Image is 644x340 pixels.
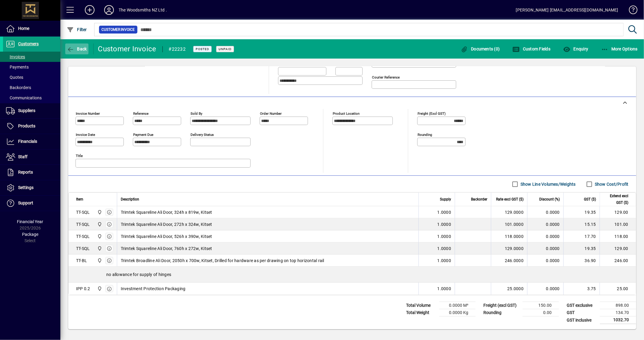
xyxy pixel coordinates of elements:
div: #22232 [169,44,186,54]
span: 1.0000 [437,233,451,239]
td: 0.0000 [527,283,563,295]
button: Back [65,43,88,54]
td: 134.70 [600,309,636,316]
span: Communications [6,95,42,100]
td: 1032.70 [600,316,636,324]
span: Invoices [6,54,25,59]
span: Supply [440,196,451,203]
span: Customer Invoice [101,27,135,33]
button: More Options [600,43,639,54]
span: 1.0000 [437,245,451,252]
div: no allowance for supply of hinges [69,267,636,282]
mat-label: Order number [260,111,282,116]
div: TT-SQL [76,233,90,239]
td: 0.0000 [527,206,563,218]
div: The Woodsmiths NZ Ltd . [119,5,167,15]
td: 898.00 [600,302,636,309]
span: Staff [18,154,27,159]
a: Financials [3,134,60,149]
span: Products [18,123,35,128]
td: 150.00 [523,302,559,309]
label: Show Cost/Profit [594,181,629,187]
td: 246.00 [600,255,636,267]
a: Backorders [3,82,60,93]
a: Staff [3,149,60,165]
span: 1.0000 [437,221,451,227]
span: Posted [196,47,209,51]
span: 1.0000 [437,258,451,264]
mat-label: Rounding [418,133,432,137]
span: Trimtek Squareline Ali Door, 272h x 324w, Kitset [121,221,212,227]
a: Invoices [3,52,60,62]
span: Unpaid [219,47,232,51]
mat-label: Payment due [133,133,153,137]
span: Reports [18,170,33,175]
label: Show Line Volumes/Weights [519,181,576,187]
button: Add [80,5,99,15]
div: TT-BL [76,258,87,264]
a: Home [3,21,60,36]
span: Enquiry [563,47,588,51]
button: Custom Fields [511,43,552,54]
div: TT-SQL [76,209,90,215]
a: Reports [3,165,60,180]
span: Documents (0) [461,47,500,51]
td: 118.00 [600,230,636,242]
div: 118.0000 [495,233,524,239]
td: 17.70 [563,230,600,242]
span: 1.0000 [437,209,451,215]
td: Total Weight [403,309,439,316]
div: 129.0000 [495,245,524,252]
td: 0.0000 [527,255,563,267]
span: Trimtek Squareline Ali Door, 760h x 272w, Kitset [121,245,212,252]
td: Freight (excl GST) [480,302,523,309]
td: 0.00 [523,309,559,316]
span: Trimtek Squareline Ali Door, 526h x 390w, Kitset [121,233,212,239]
button: Enquiry [562,43,590,54]
span: Item [76,196,83,203]
span: The Woodsmiths [96,233,103,240]
td: Rounding [480,309,523,316]
div: Customer Invoice [98,44,156,54]
div: TT-SQL [76,221,90,227]
div: 246.0000 [495,258,524,264]
span: Description [121,196,139,203]
td: 0.0000 [527,230,563,242]
button: Documents (0) [459,43,501,54]
td: 36.90 [563,255,600,267]
td: GST inclusive [564,316,600,324]
button: Profile [99,5,119,15]
div: 101.0000 [495,221,524,227]
app-page-header-button: Back [60,43,94,54]
mat-label: Freight (excl GST) [418,111,446,116]
td: 3.75 [563,283,600,295]
span: Custom Fields [513,47,551,51]
span: The Woodsmiths [96,221,103,228]
div: 25.0000 [495,286,524,292]
td: 15.15 [563,218,600,230]
mat-label: Sold by [191,111,202,116]
mat-label: Invoice number [76,111,100,116]
span: Filter [67,27,87,32]
a: Communications [3,93,60,103]
span: Backorders [6,85,31,90]
span: Financials [18,139,37,144]
span: Trimtek Broadline Ali Door, 2050h x 700w, Kitset, Drilled for hardware as per drawing on top hori... [121,258,324,264]
button: Filter [65,24,88,35]
a: Support [3,196,60,211]
a: Settings [3,180,60,195]
mat-label: Invoice date [76,133,95,137]
a: Knowledge Base [624,1,636,21]
a: Quotes [3,72,60,82]
span: Support [18,200,33,205]
span: Payments [6,65,29,69]
td: GST exclusive [564,302,600,309]
span: Trimtek Squareline Ali Door, 324h x 819w, Kitset [121,209,212,215]
span: Extend excl GST ($) [604,193,628,206]
mat-label: Product location [333,111,360,116]
td: 19.35 [563,242,600,255]
td: 25.00 [600,283,636,295]
span: More Options [601,47,638,51]
a: Suppliers [3,103,60,118]
span: Rate excl GST ($) [496,196,524,203]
